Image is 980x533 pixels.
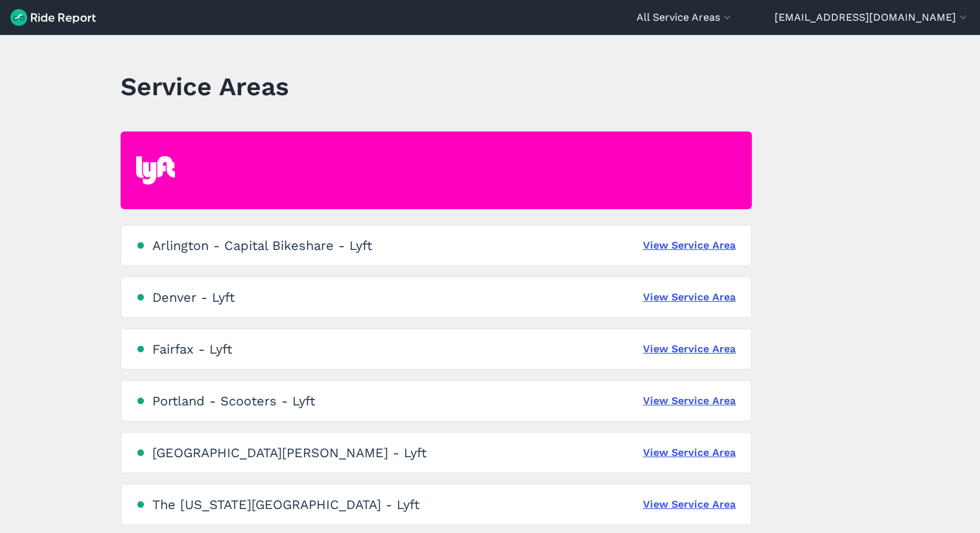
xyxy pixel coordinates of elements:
[152,393,315,409] div: Portland - Scooters - Lyft
[121,69,289,104] h1: Service Areas
[643,289,736,305] a: View Service Area
[10,9,96,26] img: Ride Report
[136,156,175,185] img: Lyft
[775,10,970,25] button: [EMAIL_ADDRESS][DOMAIN_NAME]
[643,341,736,357] a: View Service Area
[152,445,426,460] div: [GEOGRAPHIC_DATA][PERSON_NAME] - Lyft
[152,238,372,253] div: Arlington - Capital Bikeshare - Lyft
[152,289,235,305] div: Denver - Lyft
[643,393,736,409] a: View Service Area
[643,238,736,253] a: View Service Area
[152,497,419,512] div: The [US_STATE][GEOGRAPHIC_DATA] - Lyft
[643,497,736,512] a: View Service Area
[152,341,232,357] div: Fairfax - Lyft
[636,10,734,25] button: All Service Areas
[643,445,736,460] a: View Service Area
